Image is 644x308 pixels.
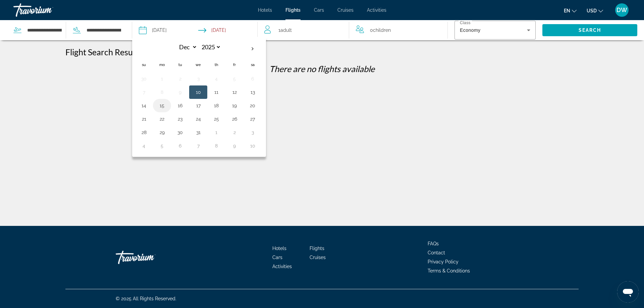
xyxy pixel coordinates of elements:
[157,101,167,110] button: Day 15
[229,141,240,150] button: Day 9
[157,87,167,97] button: Day 8
[193,74,204,83] button: Day 3
[337,7,354,13] a: Cruises
[428,259,459,264] a: Privacy Policy
[258,7,272,13] a: Hotels
[272,264,292,269] a: Activities
[587,8,597,13] span: USD
[428,250,445,255] a: Contact
[65,64,579,74] p: There are no flights available
[460,21,471,25] mat-label: Class
[564,6,577,15] button: Change language
[280,27,292,33] span: Adult
[116,296,176,301] span: © 2025 All Rights Reserved.
[139,87,149,97] button: Day 7
[460,27,480,33] span: Economy
[272,255,282,260] a: Cars
[193,87,204,97] button: Day 10
[247,101,258,110] button: Day 20
[613,3,631,17] button: User Menu
[135,41,262,152] table: Left calendar grid
[229,128,240,137] button: Day 2
[579,27,601,33] span: Search
[175,101,185,110] button: Day 16
[370,25,391,35] span: 0
[373,27,391,33] span: Children
[193,141,204,150] button: Day 7
[139,141,149,150] button: Day 4
[193,114,204,124] button: Day 24
[247,87,258,97] button: Day 13
[175,74,185,83] button: Day 2
[211,128,222,137] button: Day 1
[139,74,149,83] button: Day 30
[157,141,167,150] button: Day 5
[193,128,204,137] button: Day 31
[175,128,185,137] button: Day 30
[278,25,292,35] span: 1
[229,87,240,97] button: Day 12
[310,246,324,251] a: Flights
[367,7,386,13] a: Activities
[229,101,240,110] button: Day 19
[616,7,627,13] span: DW
[139,114,149,124] button: Day 21
[229,114,240,124] button: Day 26
[157,114,167,124] button: Day 22
[229,74,240,83] button: Day 5
[175,41,197,53] select: Select month
[428,268,470,273] a: Terms & Conditions
[157,128,167,137] button: Day 29
[211,114,222,124] button: Day 25
[587,6,603,15] button: Change currency
[247,128,258,137] button: Day 3
[247,141,258,150] button: Day 10
[157,74,167,83] button: Day 1
[542,24,637,36] button: Search
[272,246,286,251] a: Hotels
[314,7,324,13] a: Cars
[211,101,222,110] button: Day 18
[247,74,258,83] button: Day 6
[285,7,301,13] a: Flights
[199,41,221,53] select: Select year
[193,101,204,110] button: Day 17
[175,87,185,97] button: Day 9
[65,47,142,57] h1: Flight Search Results
[428,241,439,246] a: FAQs
[175,114,185,124] button: Day 23
[211,74,222,83] button: Day 4
[13,1,80,19] a: Travorium
[211,87,222,97] button: Day 11
[310,255,326,260] a: Cruises
[139,101,149,110] button: Day 14
[116,247,183,267] a: Go Home
[139,128,149,137] button: Day 28
[211,141,222,150] button: Day 8
[244,41,262,57] button: Next month
[198,20,226,40] button: Select return date
[247,114,258,124] button: Day 27
[175,141,185,150] button: Day 6
[617,281,639,303] iframe: Button to launch messaging window
[139,20,167,40] button: Select depart date
[564,8,570,13] span: en
[258,20,447,40] button: Travelers: 1 adult, 0 children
